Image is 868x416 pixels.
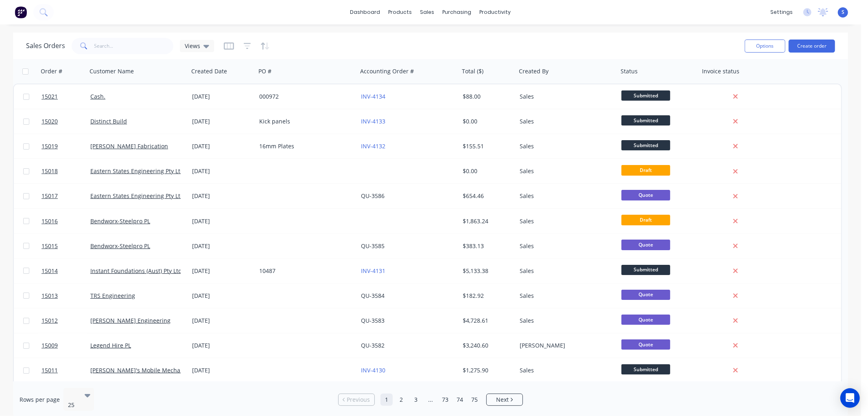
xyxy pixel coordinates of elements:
[361,117,385,125] a: INV-4133
[42,84,90,109] a: 15021
[90,192,184,200] a: Eastern States Engineering Pty Ltd
[621,240,670,250] span: Quote
[42,341,58,350] span: 15009
[347,396,370,404] span: Previous
[463,117,511,125] div: $0.00
[42,117,58,125] span: 15020
[410,394,422,406] a: Page 3
[463,217,511,225] div: $1,863.24
[520,317,610,325] div: Sales
[94,38,174,54] input: Search...
[463,192,511,200] div: $654.46
[346,6,385,18] a: dashboard
[20,396,60,404] span: Rows per page
[90,67,134,75] div: Customer Name
[621,67,638,75] div: Status
[621,115,670,125] span: Submitted
[90,167,184,175] a: Eastern States Engineering Pty Ltd
[766,6,797,18] div: settings
[42,109,90,134] a: 15020
[90,366,241,374] a: [PERSON_NAME]'s Mobile Mechanical & Welding Servic
[621,339,670,350] span: Quote
[361,317,385,324] a: QU-3583
[621,265,670,275] span: Submitted
[192,92,253,101] div: [DATE]
[621,140,670,150] span: Submitted
[439,394,451,406] a: Page 73
[361,242,385,250] a: QU-3585
[621,290,670,300] span: Quote
[42,142,58,150] span: 15019
[185,42,200,50] span: Views
[476,6,515,18] div: productivity
[339,396,374,404] a: Previous page
[439,6,476,18] div: purchasing
[463,292,511,300] div: $182.92
[842,9,844,16] span: S
[192,167,253,175] div: [DATE]
[259,267,350,275] div: 10487
[259,142,350,150] div: 16mm Plates
[90,142,168,150] a: [PERSON_NAME] Fabrication
[361,192,385,200] a: QU-3586
[520,366,610,374] div: Sales
[463,317,511,325] div: $4,728.61
[462,67,483,75] div: Total ($)
[42,317,58,325] span: 15012
[463,366,511,374] div: $1,275.90
[42,159,90,183] a: 15018
[520,142,610,150] div: Sales
[621,315,670,325] span: Quote
[192,117,253,125] div: [DATE]
[361,341,385,349] a: QU-3582
[42,284,90,308] a: 15013
[468,394,481,406] a: Page 75
[395,394,407,406] a: Page 2
[621,364,670,374] span: Submitted
[42,209,90,233] a: 15016
[520,341,610,350] div: [PERSON_NAME]
[487,396,523,404] a: Next page
[42,242,58,250] span: 15015
[424,394,437,406] a: Jump forward
[42,292,58,300] span: 15013
[42,333,90,358] a: 15009
[520,192,610,200] div: Sales
[463,142,511,150] div: $155.51
[463,267,511,275] div: $5,133.38
[258,67,271,75] div: PO #
[90,317,171,324] a: [PERSON_NAME] Engineering
[520,242,610,250] div: Sales
[90,267,182,275] a: Instant Foundations (Aust) Pty Ltd
[259,117,350,125] div: Kick panels
[789,40,835,53] button: Create order
[90,92,105,100] a: Cash.
[42,92,58,101] span: 15021
[520,217,610,225] div: Sales
[621,90,670,101] span: Submitted
[520,292,610,300] div: Sales
[361,292,385,299] a: QU-3584
[621,190,670,200] span: Quote
[42,366,58,374] span: 15011
[361,366,385,374] a: INV-4130
[259,92,350,101] div: 000972
[385,6,416,18] div: products
[42,358,90,383] a: 15011
[41,67,62,75] div: Order #
[191,67,227,75] div: Created Date
[90,217,150,225] a: Bendworx-Steelpro PL
[335,394,526,406] ul: Pagination
[192,366,253,374] div: [DATE]
[416,6,439,18] div: sales
[90,117,127,125] a: Distinct Build
[496,396,509,404] span: Next
[520,267,610,275] div: Sales
[463,341,511,350] div: $3,240.60
[192,242,253,250] div: [DATE]
[68,401,78,409] div: 25
[42,259,90,283] a: 15014
[360,67,414,75] div: Accounting Order #
[192,267,253,275] div: [DATE]
[520,92,610,101] div: Sales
